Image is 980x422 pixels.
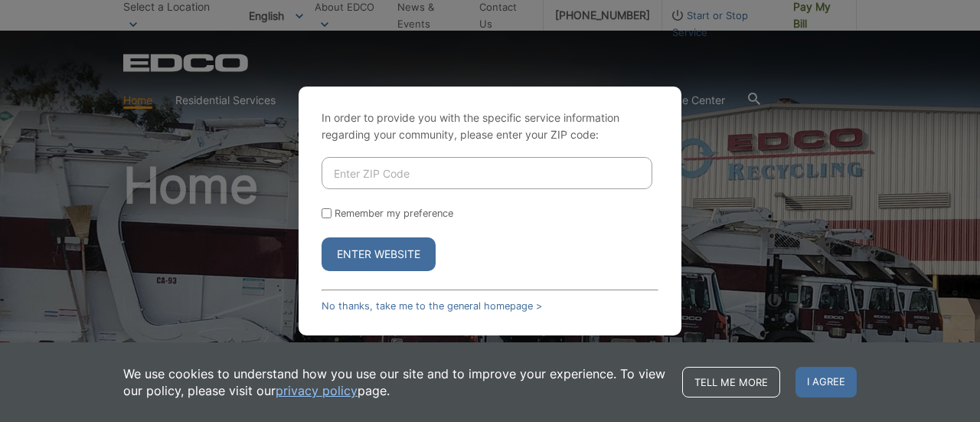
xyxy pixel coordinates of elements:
[682,367,780,397] a: Tell me more
[322,300,542,312] a: No thanks, take me to the general homepage >
[335,208,453,219] label: Remember my preference
[123,365,667,399] p: We use cookies to understand how you use our site and to improve your experience. To view our pol...
[276,382,358,399] a: privacy policy
[795,367,857,397] span: I agree
[322,157,652,189] input: Enter ZIP Code
[322,237,436,271] button: Enter Website
[322,110,658,143] p: In order to provide you with the specific service information regarding your community, please en...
